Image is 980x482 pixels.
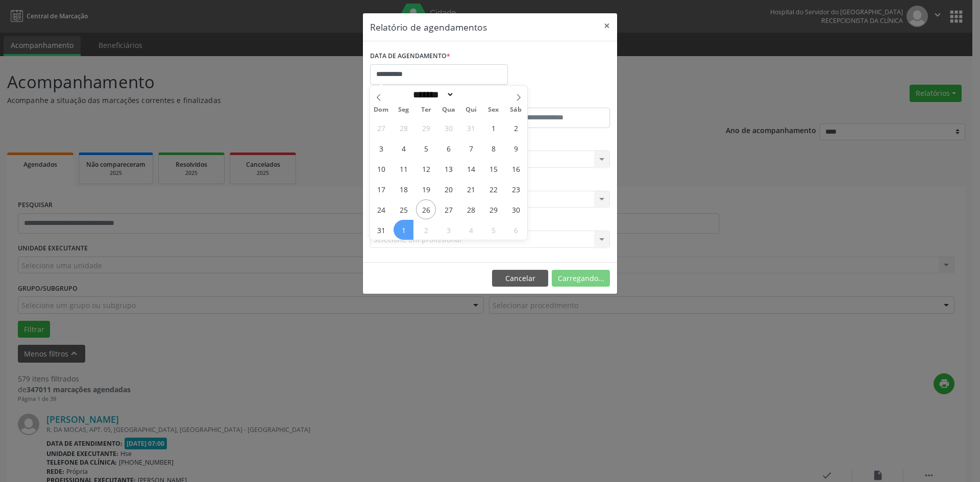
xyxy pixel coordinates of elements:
span: Agosto 27, 2025 [438,199,458,219]
span: Setembro 4, 2025 [461,220,481,240]
span: Setembro 3, 2025 [438,220,458,240]
span: Julho 27, 2025 [371,118,391,138]
span: Agosto 6, 2025 [438,138,458,158]
select: Month [409,89,454,100]
span: Agosto 25, 2025 [394,199,413,219]
span: Agosto 4, 2025 [394,138,413,158]
span: Setembro 5, 2025 [483,220,503,240]
h5: Relatório de agendamentos [370,20,487,34]
label: DATA DE AGENDAMENTO [370,48,450,64]
span: Agosto 9, 2025 [506,138,526,158]
span: Agosto 20, 2025 [438,179,458,199]
span: Setembro 6, 2025 [506,220,526,240]
span: Julho 30, 2025 [438,118,458,138]
span: Agosto 30, 2025 [506,199,526,219]
span: Sáb [505,107,527,113]
span: Julho 29, 2025 [416,118,436,138]
span: Setembro 1, 2025 [394,220,413,240]
span: Agosto 8, 2025 [483,138,503,158]
span: Julho 31, 2025 [461,118,481,138]
span: Agosto 31, 2025 [371,220,391,240]
span: Qua [437,107,460,113]
span: Agosto 11, 2025 [394,159,413,179]
span: Agosto 2, 2025 [506,118,526,138]
span: Agosto 22, 2025 [483,179,503,199]
button: Close [597,13,617,38]
span: Sex [482,107,505,113]
span: Setembro 2, 2025 [416,220,436,240]
span: Dom [370,107,393,113]
span: Agosto 28, 2025 [461,199,481,219]
span: Agosto 1, 2025 [483,118,503,138]
span: Agosto 26, 2025 [416,199,436,219]
span: Agosto 29, 2025 [483,199,503,219]
span: Agosto 10, 2025 [371,159,391,179]
span: Agosto 14, 2025 [461,159,481,179]
span: Agosto 18, 2025 [394,179,413,199]
span: Agosto 23, 2025 [506,179,526,199]
span: Agosto 21, 2025 [461,179,481,199]
span: Agosto 24, 2025 [371,199,391,219]
span: Julho 28, 2025 [394,118,413,138]
span: Agosto 5, 2025 [416,138,436,158]
span: Agosto 16, 2025 [506,159,526,179]
span: Agosto 15, 2025 [483,159,503,179]
span: Ter [415,107,437,113]
span: Agosto 12, 2025 [416,159,436,179]
button: Cancelar [492,270,548,287]
span: Agosto 13, 2025 [438,159,458,179]
label: ATÉ [493,92,610,108]
span: Agosto 3, 2025 [371,138,391,158]
input: Year [454,89,488,100]
span: Agosto 19, 2025 [416,179,436,199]
span: Qui [460,107,482,113]
span: Agosto 7, 2025 [461,138,481,158]
span: Seg [393,107,415,113]
button: Carregando... [552,270,610,287]
span: Agosto 17, 2025 [371,179,391,199]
